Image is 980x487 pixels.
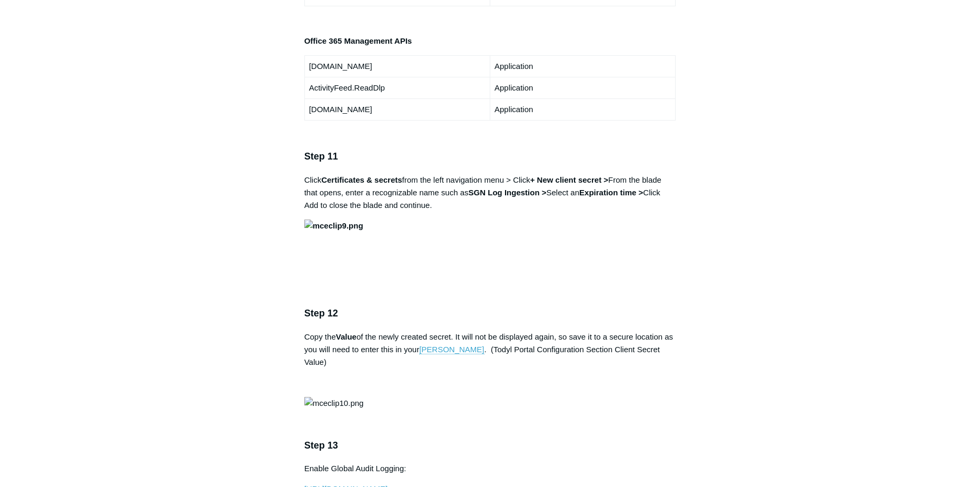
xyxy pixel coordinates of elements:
strong: Expiration time > [579,188,643,197]
td: Application [490,99,675,121]
td: [DOMAIN_NAME] [304,99,490,121]
h3: Step 11 [304,149,676,164]
strong: + New client secret > [530,175,608,184]
img: mceclip9.png [304,220,363,232]
a: [PERSON_NAME] [419,345,484,354]
p: Copy the of the newly created secret. It will not be displayed again, so save it to a secure loca... [304,331,676,369]
strong: Office 365 Management APIs [304,36,412,45]
td: Application [490,56,675,77]
p: Enable Global Audit Logging: [304,462,676,475]
img: mceclip10.png [304,397,364,410]
h3: Step 12 [304,306,676,321]
strong: Value [336,332,357,341]
p: Click from the left navigation menu > Click From the blade that opens, enter a recognizable name ... [304,174,676,212]
strong: SGN Log Ingestion > [469,188,547,197]
td: [DOMAIN_NAME] [304,56,490,77]
td: Application [490,77,675,99]
strong: Certificates & secrets [321,175,402,184]
h3: Step 13 [304,438,676,453]
td: ActivityFeed.ReadDlp [304,77,490,99]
